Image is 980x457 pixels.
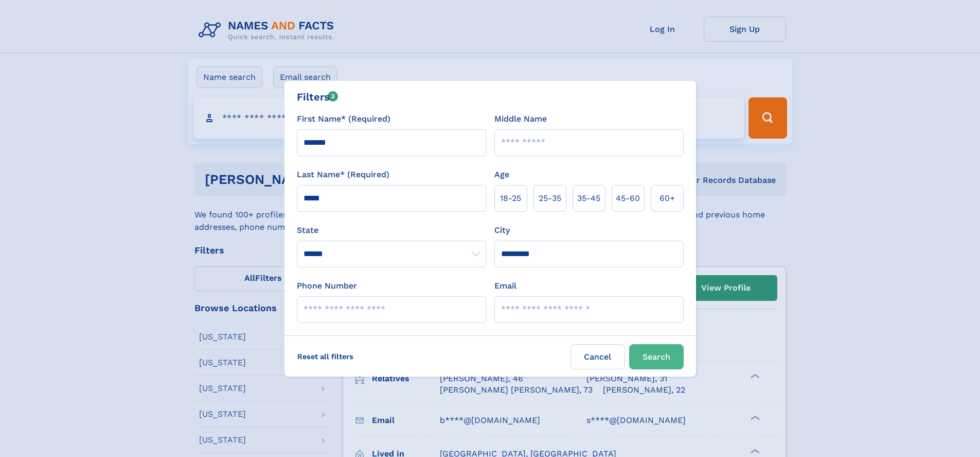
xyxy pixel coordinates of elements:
[494,168,509,181] label: Age
[616,192,640,205] span: 45‑60
[297,280,357,292] label: Phone Number
[494,113,547,125] label: Middle Name
[539,192,561,205] span: 25‑35
[297,113,390,125] label: First Name* (Required)
[297,224,486,236] label: State
[291,344,360,369] label: Reset all filters
[629,344,684,369] button: Search
[577,192,600,205] span: 35‑45
[494,224,510,236] label: City
[660,192,675,205] span: 60+
[494,280,516,292] label: Email
[571,344,625,369] label: Cancel
[297,168,389,181] label: Last Name* (Required)
[500,192,521,205] span: 18‑25
[297,89,338,105] div: Filters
